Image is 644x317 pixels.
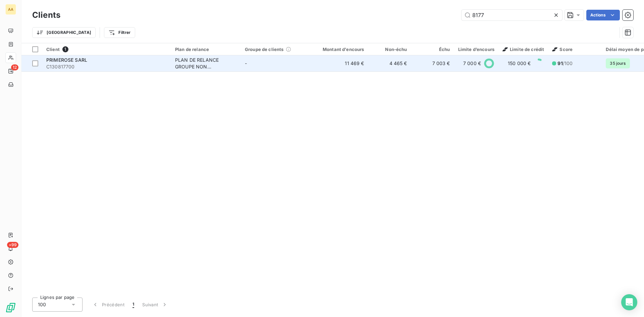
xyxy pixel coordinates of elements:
span: 7 000 € [463,60,481,67]
span: +99 [7,242,18,248]
div: AA [5,4,16,15]
div: Open Intercom Messenger [621,294,637,310]
td: 7 003 € [411,55,454,71]
span: 91 [557,60,562,66]
button: Actions [586,10,620,20]
td: 11 469 € [311,55,368,71]
span: 1 [132,301,134,308]
span: 150 000 € [508,60,531,67]
div: Limite d’encours [458,47,494,52]
h3: Clients [32,9,60,21]
span: Groupe de clients [245,47,284,52]
div: PLAN DE RELANCE GROUPE NON AUTOMATIQUE [175,57,237,70]
span: Client [46,47,60,52]
span: /100 [557,60,573,67]
div: Plan de relance [175,47,237,52]
button: [GEOGRAPHIC_DATA] [32,27,96,38]
span: - [245,60,247,66]
div: Montant d'encours [315,47,364,52]
span: PRIMEROSE SARL [46,57,87,63]
span: 12 [11,64,18,70]
input: Rechercher [462,10,562,20]
div: Non-échu [372,47,407,52]
td: 4 465 € [368,55,411,71]
button: Filtrer [104,27,135,38]
span: Limite de crédit [502,47,544,52]
button: 1 [128,298,138,312]
img: Logo LeanPay [5,302,16,313]
div: Échu [415,47,450,52]
span: 100 [38,301,46,308]
span: C130817700 [46,63,167,70]
span: Score [552,47,573,52]
span: 1 [62,46,68,52]
span: 35 jours [606,58,630,68]
button: Précédent [88,298,128,312]
button: Suivant [138,298,172,312]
